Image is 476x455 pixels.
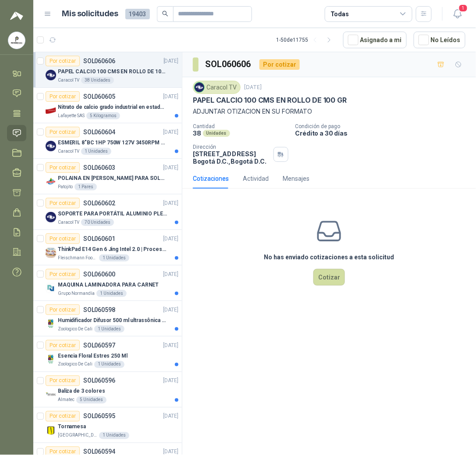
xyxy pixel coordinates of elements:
[33,159,182,194] a: Por cotizarSOL060603[DATE] Company LogoPOLAINA EN [PERSON_NAME] PARA SOLDADOR / ADJUNTAR FICHA TE...
[86,112,120,119] div: 5 Kilogramos
[58,68,167,76] p: PAPEL CALCIO 100 CMS EN ROLLO DE 100 GR
[46,105,56,116] img: Company Logo
[58,174,167,183] p: POLAINA EN [PERSON_NAME] PARA SOLDADOR / ADJUNTAR FICHA TECNICA
[193,96,347,105] p: PAPEL CALCIO 100 CMS EN ROLLO DE 100 GR
[46,198,80,208] div: Por cotizar
[58,387,105,396] p: Baliza de 3 colores
[58,183,73,190] p: Patojito
[81,219,114,226] div: 70 Unidades
[46,283,56,294] img: Company Logo
[58,432,97,439] p: [GEOGRAPHIC_DATA]
[163,341,178,350] p: [DATE]
[330,9,349,19] div: Todas
[458,4,468,12] span: 1
[295,123,472,129] p: Condición de pago
[163,235,178,243] p: [DATE]
[99,432,129,439] div: 1 Unidades
[295,129,472,137] p: Crédito a 30 días
[33,230,182,265] a: Por cotizarSOL060601[DATE] Company LogoThinkPad E14 Gen 6 Jing Intel 2.0 | Procesador Intel Core ...
[163,164,178,172] p: [DATE]
[46,56,80,66] div: Por cotizar
[46,425,56,436] img: Company Logo
[58,112,85,119] p: Lafayette SAS
[46,340,80,351] div: Por cotizar
[33,123,182,159] a: Por cotizarSOL060604[DATE] Company LogoESMERIL 8"BC 1HP 750W 127V 3450RPM URREACaracol TV1 Unidades
[163,199,178,208] p: [DATE]
[83,413,115,419] p: SOL060595
[193,129,201,137] p: 38
[195,82,204,92] img: Company Logo
[125,9,150,19] span: 19403
[193,174,229,183] div: Cotizaciones
[58,361,92,368] p: Zoologico De Cali
[33,194,182,230] a: Por cotizarSOL060602[DATE] Company LogoSOPORTE PARA PORTÁTIL ALUMINIO PLEGABLE VTACaracol TV70 Un...
[163,128,178,136] p: [DATE]
[83,93,115,100] p: SOL060605
[33,372,182,408] a: Por cotizarSOL060596[DATE] Company LogoBaliza de 3 coloresAlmatec5 Unidades
[46,212,56,222] img: Company Logo
[10,11,23,21] img: Logo peakr
[83,449,115,455] p: SOL060594
[58,290,95,297] p: Grupo Normandía
[46,70,56,80] img: Company Logo
[58,77,79,84] p: Caracol TV
[94,361,124,368] div: 1 Unidades
[46,91,80,102] div: Por cotizar
[58,326,92,333] p: Zoologico De Cali
[81,77,114,84] div: 38 Unidades
[83,236,115,242] p: SOL060601
[96,290,127,297] div: 1 Unidades
[46,319,56,329] img: Company Logo
[83,307,115,313] p: SOL060598
[33,301,182,337] a: Por cotizarSOL060598[DATE] Company LogoHumidificador Difusor 500 ml ultrassônica Residencial Ultr...
[259,59,300,70] div: Por cotizar
[46,247,56,258] img: Company Logo
[276,33,336,47] div: 1 - 50 de 11755
[46,411,80,422] div: Por cotizar
[193,107,465,116] p: ADJUNTAR OTIZACION EN SU FORMATO
[58,103,167,111] p: Nitrato de calcio grado industrial en estado solido
[46,176,56,187] img: Company Logo
[264,252,394,262] h3: No has enviado cotizaciones a esta solicitud
[450,6,465,22] button: 1
[46,162,80,173] div: Por cotizar
[58,245,167,254] p: ThinkPad E14 Gen 6 Jing Intel 2.0 | Procesador Intel Core Ultra 5 125U ( 12
[46,305,80,315] div: Por cotizar
[33,52,182,88] a: Por cotizarSOL060606[DATE] Company LogoPAPEL CALCIO 100 CMS EN ROLLO DE 100 GRCaracol TV38 Unidades
[8,32,25,49] img: Company Logo
[33,88,182,123] a: Por cotizarSOL060605[DATE] Company LogoNitrato de calcio grado industrial en estado solidoLafayet...
[163,57,178,65] p: [DATE]
[283,174,309,183] div: Mensajes
[206,57,252,71] h3: SOL060606
[83,129,115,135] p: SOL060604
[46,269,80,279] div: Por cotizar
[203,130,230,137] div: Unidades
[83,58,115,64] p: SOL060606
[163,93,178,101] p: [DATE]
[46,127,80,137] div: Por cotizar
[83,378,115,384] p: SOL060596
[76,397,107,404] div: 5 Unidades
[46,376,80,386] div: Por cotizar
[58,139,167,147] p: ESMERIL 8"BC 1HP 750W 127V 3450RPM URREA
[162,11,168,17] span: search
[62,7,118,20] h1: Mis solicitudes
[58,316,167,325] p: Humidificador Difusor 500 ml ultrassônica Residencial Ultrassônico 500ml con voltaje de blanco
[193,150,270,165] p: [STREET_ADDRESS] Bogotá D.C. , Bogotá D.C.
[94,326,124,333] div: 1 Unidades
[33,408,182,443] a: Por cotizarSOL060595[DATE] Company LogoTornamesa[GEOGRAPHIC_DATA]1 Unidades
[83,165,115,171] p: SOL060603
[58,210,167,218] p: SOPORTE PARA PORTÁTIL ALUMINIO PLEGABLE VTA
[58,254,97,262] p: Fleischmann Foods S.A.
[313,269,345,286] button: Cotizar
[75,183,97,190] div: 1 Pares
[46,141,56,151] img: Company Logo
[163,270,178,279] p: [DATE]
[163,412,178,421] p: [DATE]
[58,352,128,360] p: Esencia Floral Estres 250 Ml
[193,123,288,129] p: Cantidad
[99,254,129,262] div: 1 Unidades
[83,271,115,277] p: SOL060600
[243,174,269,183] div: Actividad
[81,148,111,155] div: 1 Unidades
